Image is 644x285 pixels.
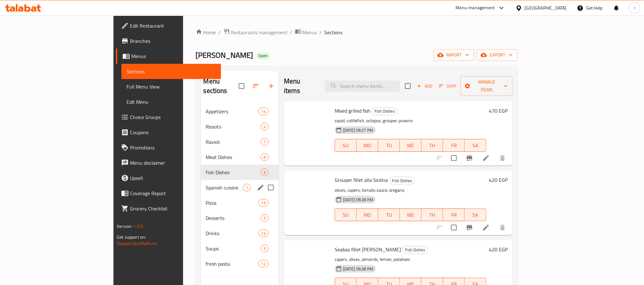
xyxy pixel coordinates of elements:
span: FR [446,141,462,150]
button: export [477,49,518,61]
span: Select to update [447,151,461,165]
div: Ravioli7 [201,134,279,149]
button: SU [335,139,357,152]
span: 12 [259,261,268,267]
div: Drinks [206,229,258,237]
span: 23 [259,230,268,236]
span: Manage items [466,78,508,94]
span: Sort sections [248,78,264,94]
span: import [439,51,469,59]
span: SA [467,210,484,220]
span: FR [446,210,462,220]
button: MO [357,209,378,221]
a: Choice Groups [116,109,221,125]
span: TH [424,141,441,150]
button: Add section [264,78,279,94]
span: Upsell [130,174,216,182]
a: Full Menu View [121,79,221,94]
span: Sections [127,68,216,75]
div: fresh pasta [206,260,258,268]
span: Select all sections [235,79,248,93]
div: Soups5 [201,241,279,256]
span: SU [338,141,354,150]
a: Promotions [116,140,221,155]
a: Grocery Checklist [116,201,221,216]
button: TH [421,209,443,221]
div: items [258,199,269,207]
a: Edit menu item [482,224,490,231]
span: I [634,4,635,11]
span: Sort [439,83,456,90]
span: export [482,51,513,59]
div: Meat Dishes8 [201,149,279,165]
span: Edit Restaurant [130,22,216,30]
span: Branches [130,37,216,45]
span: Sections [325,29,343,36]
span: Appetizers [206,108,258,115]
div: Fish Dishes [372,108,397,115]
span: SA [467,141,484,150]
span: Meat Dishes [206,153,261,161]
button: WE [400,209,421,221]
li: / [290,29,292,36]
span: Select to update [447,221,461,234]
h2: Menu sections [203,76,239,96]
span: WE [402,210,419,220]
span: Grouper fillet alla Sicilina [335,175,388,185]
button: TU [378,139,400,152]
span: Menu disclaimer [130,159,216,167]
button: SA [465,209,486,221]
span: Rissoto [206,123,261,130]
span: Get support on: [117,233,146,241]
a: Edit menu item [482,154,490,162]
span: Version: [117,222,132,230]
div: [GEOGRAPHIC_DATA] [525,4,567,11]
span: MO [359,141,376,150]
button: import [434,49,474,61]
span: 1.0.0 [133,222,143,230]
span: Fish Dishes [206,169,261,176]
span: Fish Dishes [372,108,397,115]
a: Edit Menu [121,94,221,109]
span: Pizza [206,199,258,207]
a: Edit Restaurant [116,18,221,33]
span: Fish Dishes [389,177,414,184]
span: Mixed grilled fish [335,106,370,116]
a: Upsell [116,170,221,186]
span: Grocery Checklist [130,205,216,212]
div: Desserts9 [201,210,279,226]
div: fresh pasta12 [201,256,279,271]
span: [DATE] 09:28 PM [340,266,376,272]
button: FR [443,139,465,152]
span: Full Menu View [127,83,216,90]
a: Branches [116,33,221,49]
div: Fish Dishes8 [201,165,279,180]
span: TH [424,210,441,220]
a: Restaurants management [223,28,288,36]
div: Spanish cuisine1edit [201,180,279,195]
span: Ravioli [206,138,261,146]
button: delete [495,220,510,235]
h6: 420 EGP [489,245,508,254]
span: Sort items [435,81,461,91]
span: [PERSON_NAME] [196,48,253,62]
span: Restaurants management [231,29,288,36]
p: squid, cuttlefish, octopus, grouper, prawns [335,117,486,125]
span: Menus [303,29,317,36]
button: Add [414,81,435,91]
button: Branch-specific-item [462,220,477,235]
input: search [325,81,400,92]
span: 14 [259,109,268,115]
span: [DATE] 09:28 PM [340,197,376,203]
div: Desserts [206,214,261,222]
button: TU [378,209,400,221]
span: Coverage Report [130,189,216,197]
div: items [261,138,269,146]
li: / [320,29,322,36]
a: Menus [116,49,221,64]
p: capers, olives, almonds, lemon, potatoes [335,255,486,263]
